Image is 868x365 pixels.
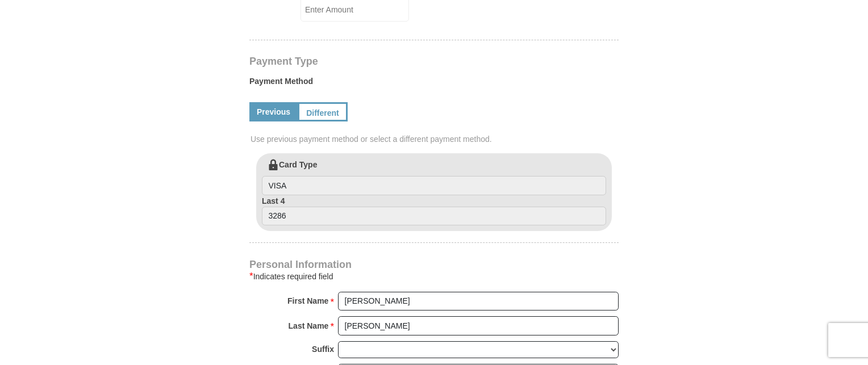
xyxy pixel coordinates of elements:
strong: First Name [287,293,328,309]
strong: Last Name [289,318,329,334]
input: Card Type [262,176,606,195]
div: Indicates required field [249,270,619,283]
input: Last 4 [262,207,606,226]
label: Card Type [262,159,606,195]
strong: Suffix [312,341,334,357]
a: Previous [249,102,298,121]
span: Use previous payment method or select a different payment method. [251,133,620,145]
h4: Payment Type [249,57,619,66]
label: Last 4 [262,195,606,226]
label: Payment Method [249,75,619,93]
h4: Personal Information [249,260,619,269]
a: Different [298,102,348,121]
